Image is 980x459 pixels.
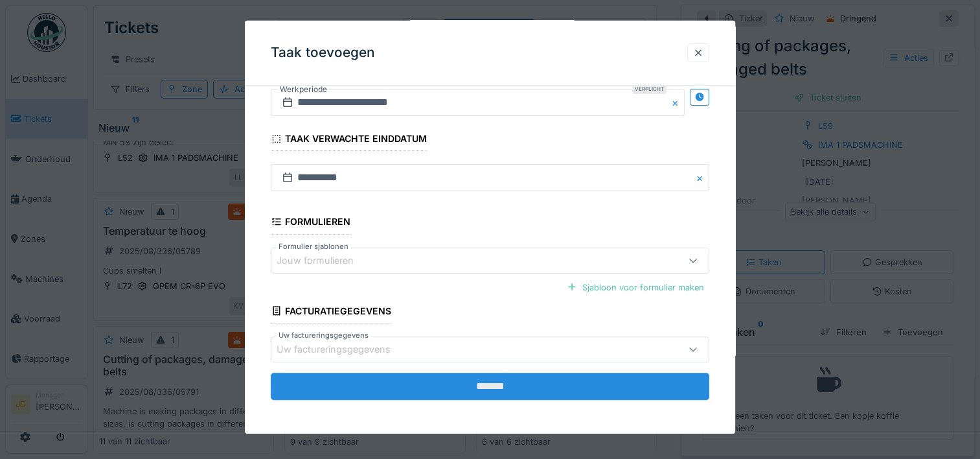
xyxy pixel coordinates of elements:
label: Uw factureringsgegevens [276,330,371,341]
div: Facturatiegegevens [271,301,391,324]
button: Close [670,89,685,116]
div: Verplicht [632,84,667,94]
div: Jouw formulieren [277,253,372,268]
div: Formulieren [271,212,350,234]
label: Formulier sjablonen [276,241,351,252]
div: Sjabloon voor formulier maken [562,278,709,296]
h3: Taak toevoegen [271,45,375,61]
div: Uw factureringsgegevens [277,342,409,357]
label: Werkperiode [279,82,328,97]
button: Close [695,164,709,191]
div: Taak verwachte einddatum [271,129,427,151]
